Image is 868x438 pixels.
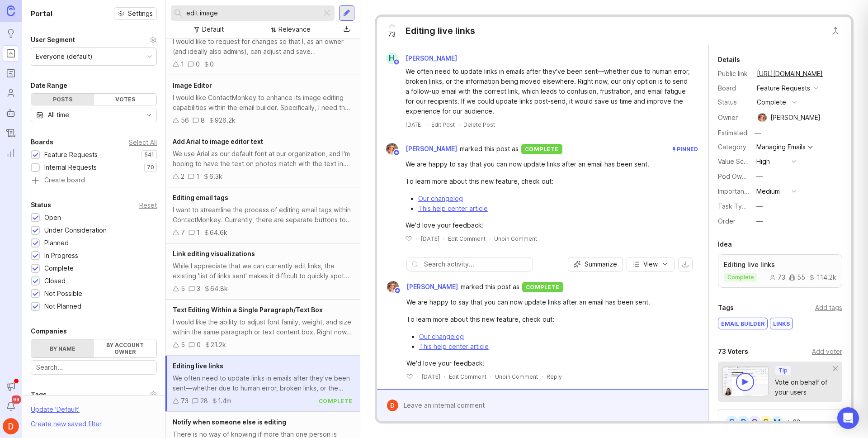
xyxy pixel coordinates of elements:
[393,149,400,156] img: member badge
[406,176,690,186] div: To learn more about this new feature, check out:
[406,54,457,62] span: [PERSON_NAME]
[44,238,69,248] div: Planned
[31,137,53,148] div: Boards
[211,340,226,350] div: 21.2k
[381,143,460,155] a: Bronwen W[PERSON_NAME]
[3,25,19,42] a: Ideas
[197,228,200,238] div: 1
[44,225,107,235] div: Under Consideration
[809,274,836,281] div: 114.2k
[461,282,519,292] span: marked this post as
[31,405,80,419] div: Update ' Default '
[3,45,19,62] a: Portal
[494,235,537,243] div: Unpin Comment
[31,94,94,105] div: Posts
[144,151,154,158] p: 541
[627,257,675,271] button: View
[420,235,439,242] time: [DATE]
[173,81,212,89] span: Image Editor
[3,65,19,81] a: Roadmaps
[789,274,805,281] div: 55
[202,24,224,34] div: Default
[186,8,318,18] input: Search...
[718,130,747,136] div: Estimated
[757,97,786,107] div: complete
[44,289,82,299] div: Not Possible
[787,419,801,425] div: + 68
[147,164,154,171] p: 70
[165,131,360,187] a: Add Arial to image editor textWe use Arial as our default font at our organization, and I'm hopin...
[406,144,457,154] span: [PERSON_NAME]
[718,254,842,288] a: Editing live linkscomplete7355114.2k
[181,284,185,294] div: 5
[718,217,736,225] label: Order
[31,80,67,91] div: Date Range
[197,340,201,350] div: 0
[94,339,157,357] label: By account owner
[165,75,360,131] a: Image EditorI would like ContactMonkey to enhance its image editing capabilities within the email...
[585,260,617,269] span: Summarize
[775,377,833,397] div: Vote on behalf of your users
[406,220,690,230] div: We'd love your feedback!
[419,343,489,350] a: This help center article
[406,121,423,128] time: [DATE]
[44,150,98,160] div: Feature Requests
[522,282,563,292] div: complete
[31,8,52,19] h1: Portal
[173,205,353,225] div: I want to streamline the process of editing email tags within ContactMonkey. Currently, there are...
[44,276,66,286] div: Closed
[173,138,263,145] span: Add Arial to image editor text
[44,251,78,261] div: In Progress
[196,171,199,181] div: 1
[7,5,15,16] img: Canny Home
[384,281,402,293] img: Bronwen W
[381,52,464,64] a: H[PERSON_NAME]
[406,159,690,169] div: We are happy to say that you can now update links after an email has been sent.
[718,172,764,180] label: Pod Ownership
[3,85,19,101] a: Users
[421,373,440,380] time: [DATE]
[173,373,353,393] div: We often need to update links in emails after they've been sent—whether due to human error, broke...
[416,373,418,381] div: ·
[826,22,844,40] button: Close button
[200,396,208,406] div: 28
[756,144,806,150] div: Managing Emails
[3,378,19,395] button: Announcements
[718,346,748,357] div: 73 Voters
[718,187,752,195] label: Importance
[431,121,455,129] div: Edit Post
[173,194,228,201] span: Editing email tags
[718,113,750,123] div: Owner
[139,203,157,208] div: Reset
[114,7,157,20] button: Settings
[489,235,491,243] div: ·
[754,68,826,80] a: [URL][DOMAIN_NAME]
[3,418,19,434] button: Daniel G
[718,69,750,79] div: Public link
[196,59,200,69] div: 0
[129,140,157,145] div: Select All
[547,373,562,381] div: Reply
[31,326,67,337] div: Companies
[406,121,423,129] a: [DATE]
[460,144,519,154] span: marked this post as
[542,373,543,381] div: ·
[181,115,189,125] div: 56
[44,263,74,273] div: Complete
[718,202,750,210] label: Task Type
[837,407,859,429] div: Open Intercom Messenger
[718,97,750,107] div: Status
[387,400,398,411] img: Daniel G
[393,59,400,66] img: member badge
[406,282,458,292] span: [PERSON_NAME]
[383,143,401,155] img: Bronwen W
[458,121,460,129] div: ·
[815,303,842,313] div: Add tags
[36,362,151,372] input: Search...
[449,373,486,381] div: Edit Comment
[44,301,81,311] div: Not Planned
[36,52,93,62] div: Everyone (default)
[94,94,157,105] div: Votes
[752,127,764,139] div: —
[759,415,773,429] div: S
